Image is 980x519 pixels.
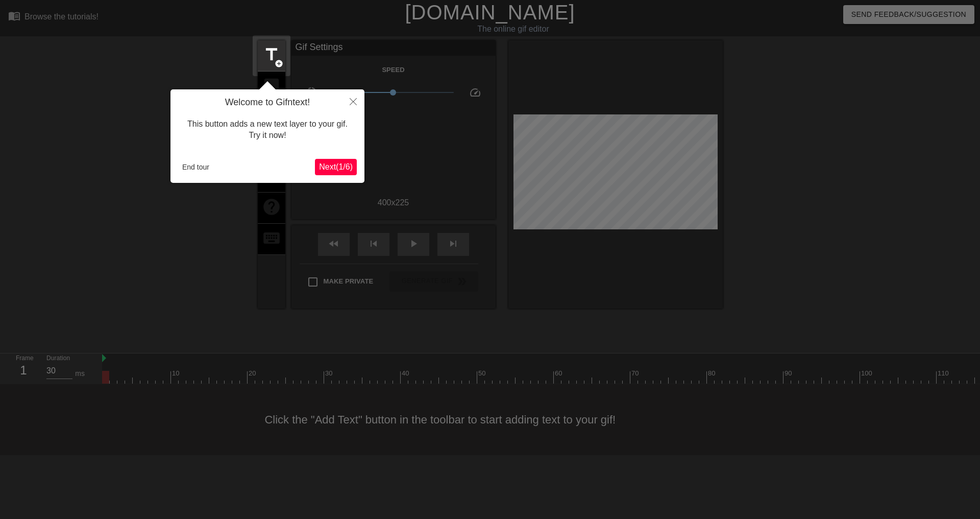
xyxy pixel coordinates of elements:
button: End tour [178,159,213,175]
h4: Welcome to Gifntext! [178,97,357,108]
button: Next [315,159,357,175]
button: Close [342,89,364,113]
span: Next ( 1 / 6 ) [319,162,353,171]
div: This button adds a new text layer to your gif. Try it now! [178,108,357,152]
